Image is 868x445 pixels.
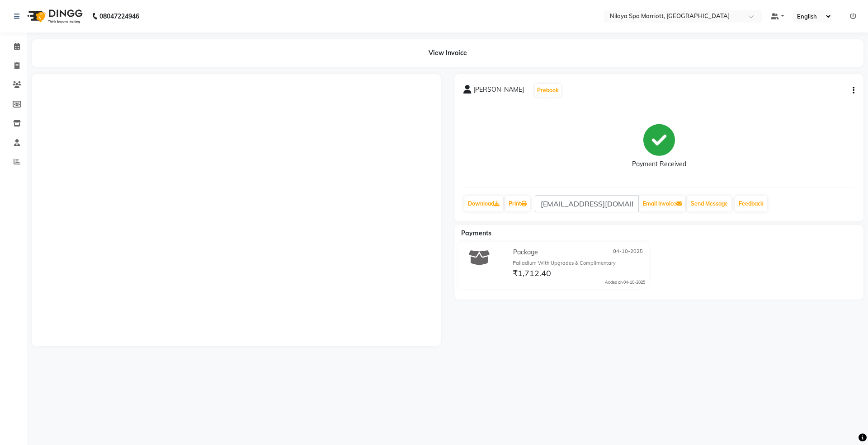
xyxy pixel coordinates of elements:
[23,4,85,29] img: logo
[605,279,645,286] div: Added on 04-10-2025
[632,159,686,169] div: Payment Received
[513,259,645,267] div: Palladium With Upgrades & Complimentary
[473,85,524,98] span: [PERSON_NAME]
[735,196,767,211] a: Feedback
[513,268,551,281] span: ₹1,712.40
[461,229,491,237] span: Payments
[535,84,561,97] button: Prebook
[99,4,139,29] b: 08047224946
[32,39,863,67] div: View Invoice
[513,248,538,257] span: Package
[505,196,530,211] a: Print
[464,196,503,211] a: Download
[613,248,643,257] span: 04-10-2025
[535,195,639,212] input: enter email
[687,196,731,211] button: Send Message
[639,196,685,211] button: Email Invoice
